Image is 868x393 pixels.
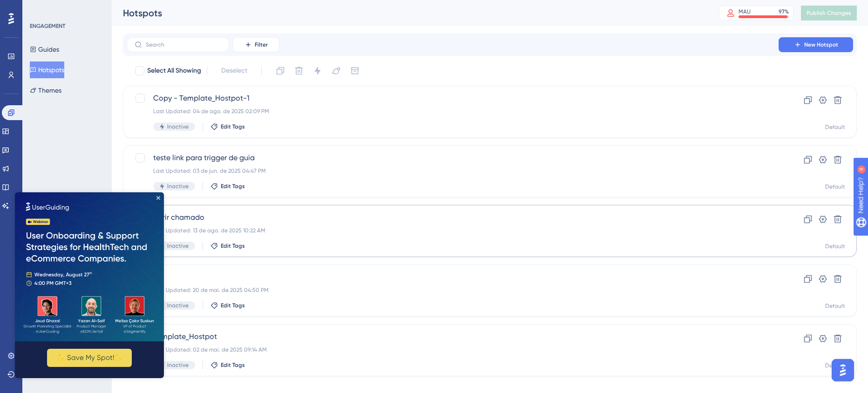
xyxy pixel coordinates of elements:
span: OF [153,271,752,283]
span: Edit Tags [221,242,245,250]
span: Need Help? [22,2,58,14]
button: Edit Tags [210,302,245,309]
span: Abrir chamado [153,212,752,223]
div: Default [825,123,845,131]
span: Select All Showing [147,65,201,76]
span: Edit Tags [221,123,245,130]
button: Edit Tags [210,361,245,369]
span: Edit Tags [221,361,245,369]
div: 4 [65,5,68,12]
div: Close Preview [142,4,145,7]
iframe: UserGuiding AI Assistant Launcher [829,356,857,384]
span: Template_Hostpot [153,331,752,342]
span: New Hotspot [804,41,838,48]
div: 97 % [779,8,789,15]
span: teste link para trigger de guia [153,152,752,163]
div: Hotspots [123,7,696,20]
button: New Hotspot [779,37,853,52]
button: Edit Tags [210,123,245,130]
button: Publish Changes [801,6,857,20]
button: Deselect [213,62,256,79]
span: Edit Tags [221,183,245,190]
button: Edit Tags [210,242,245,250]
button: Hotspots [30,61,64,78]
span: Inactive [167,361,189,369]
div: Default [825,302,845,310]
button: ✨ Save My Spot!✨ [32,156,117,175]
div: Default [825,362,845,369]
span: Inactive [167,183,189,190]
span: Publish Changes [807,9,851,17]
span: Filter [255,41,268,48]
button: Edit Tags [210,183,245,190]
span: Deselect [221,65,247,76]
div: Default [825,243,845,250]
span: Inactive [167,123,189,130]
div: Last Updated: 20 de mai. de 2025 04:50 PM [153,286,752,294]
div: Last Updated: 13 de ago. de 2025 10:22 AM [153,227,752,234]
button: Filter [233,37,279,52]
button: Guides [30,41,59,58]
div: Last Updated: 02 de mai. de 2025 09:14 AM [153,346,752,353]
div: Last Updated: 03 de jun. de 2025 04:47 PM [153,167,752,175]
input: Search [146,41,221,48]
span: Edit Tags [221,302,245,309]
div: ENGAGEMENT [30,22,65,30]
span: Copy - Template_Hostpot-1 [153,93,752,104]
div: Last Updated: 04 de ago. de 2025 02:09 PM [153,108,752,115]
span: Inactive [167,242,189,250]
div: Default [825,183,845,190]
button: Themes [30,82,61,99]
div: MAU [739,8,751,15]
span: Inactive [167,302,189,309]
